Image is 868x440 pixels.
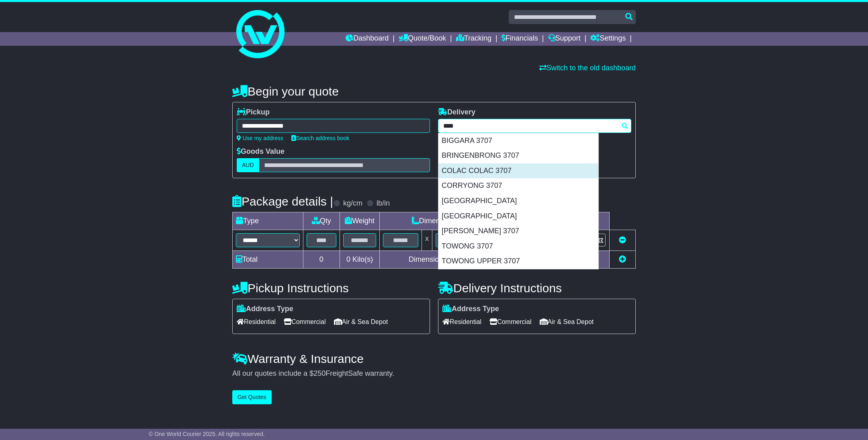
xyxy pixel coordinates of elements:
a: Quote/Book [399,32,446,46]
span: Air & Sea Depot [334,316,388,328]
div: BRINGENBRONG 3707 [438,148,598,163]
a: Use my address [237,135,283,141]
label: Delivery [438,108,475,117]
div: [GEOGRAPHIC_DATA] [438,209,598,224]
label: Pickup [237,108,270,117]
label: Goods Value [237,147,285,156]
label: kg/cm [343,199,362,208]
td: Dimensions in Centimetre(s) [380,251,527,269]
h4: Begin your quote [232,85,636,98]
td: Total [233,251,303,269]
div: CORRYONG 3707 [438,178,598,194]
span: Air & Sea Depot [540,316,594,328]
button: Get Quotes [232,390,272,404]
span: 250 [313,369,325,377]
span: Residential [237,316,276,328]
div: [GEOGRAPHIC_DATA] [438,194,598,209]
h4: Warranty & Insurance [232,352,636,365]
a: Settings [590,32,626,46]
a: Tracking [456,32,491,46]
td: 0 [303,251,340,269]
a: Support [548,32,581,46]
div: [PERSON_NAME] 3707 [438,224,598,239]
a: Remove this item [619,236,626,244]
div: TOWONG UPPER 3707 [438,254,598,269]
div: TOWONG 3707 [438,239,598,254]
td: Qty [303,212,340,230]
typeahead: Please provide city [438,119,631,133]
label: Address Type [442,305,499,314]
a: Financials [502,32,538,46]
label: Address Type [237,305,293,314]
span: Commercial [284,316,325,328]
span: 0 [346,255,350,263]
span: Commercial [489,316,531,328]
label: lb/in [377,199,390,208]
span: © One World Courier 2025. All rights reserved. [149,431,265,437]
h4: Package details | [232,195,333,208]
h4: Delivery Instructions [438,281,636,295]
td: Weight [340,212,379,230]
td: Kilo(s) [340,251,379,269]
td: x [422,230,432,251]
div: COLAC COLAC 3707 [438,163,598,179]
span: Residential [442,316,481,328]
td: Dimensions (L x W x H) [380,212,527,230]
div: All our quotes include a $ FreightSafe warranty. [232,369,636,378]
div: BIGGARA 3707 [438,133,598,149]
label: AUD [237,158,259,172]
td: Type [233,212,303,230]
a: Switch to the old dashboard [539,64,636,72]
a: Dashboard [346,32,389,46]
h4: Pickup Instructions [232,281,430,295]
a: Search address book [291,135,349,141]
a: Add new item [619,255,626,263]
